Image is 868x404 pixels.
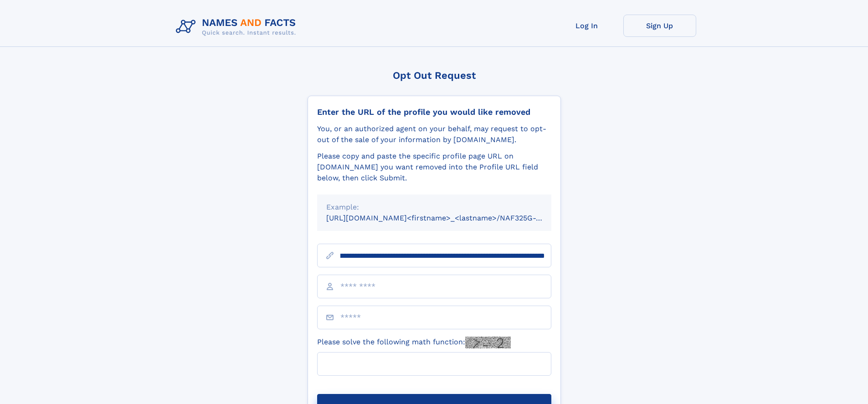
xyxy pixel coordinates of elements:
[623,15,696,37] a: Sign Up
[317,151,551,184] div: Please copy and paste the specific profile page URL on [DOMAIN_NAME] you want removed into the Pr...
[317,337,511,348] label: Please solve the following math function:
[172,15,303,39] img: Logo Names and Facts
[326,202,542,213] div: Example:
[317,107,551,117] div: Enter the URL of the profile you would like removed
[308,70,561,81] div: Opt Out Request
[326,214,569,222] small: [URL][DOMAIN_NAME]<firstname>_<lastname>/NAF325G-xxxxxxxx
[550,15,623,37] a: Log In
[317,123,551,145] div: You, or an authorized agent on your behalf, may request to opt-out of the sale of your informatio...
